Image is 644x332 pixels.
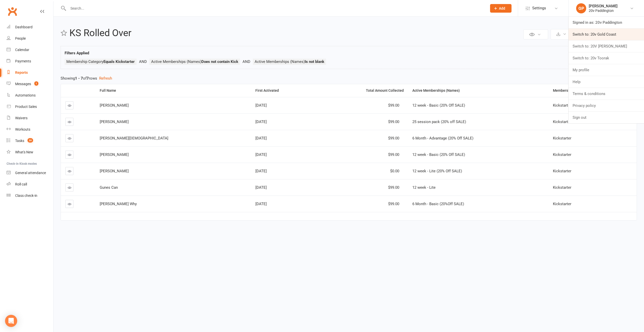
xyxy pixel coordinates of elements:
span: [PERSON_NAME] [100,103,129,108]
span: 6 Month - Advantage (20% Off SALE) [412,136,473,140]
div: Automations [15,93,36,97]
div: Dashboard [15,25,33,29]
span: $99.00 [388,120,399,124]
strong: Is not blank [305,59,324,64]
span: $99.00 [388,152,399,157]
span: [DATE] [255,202,267,206]
span: Membership Category [66,59,135,64]
div: Open Intercom Messenger [5,315,17,327]
a: Switch to: 20v Gold Coast [569,29,644,40]
input: Search... [67,5,484,12]
span: [DATE] [255,103,267,108]
span: [PERSON_NAME] [100,169,129,173]
span: $99.00 [388,185,399,190]
a: General attendance kiosk mode [7,167,53,179]
div: First Activated [255,89,311,92]
a: People [7,33,53,44]
a: What's New [7,147,53,158]
div: What's New [15,150,33,154]
a: Privacy policy [569,100,644,111]
a: Switch to: 20V [PERSON_NAME] [569,40,644,52]
span: 1 [34,81,38,86]
div: Full Name [100,89,247,92]
span: Kickstarter [553,120,571,124]
a: Signed in as: 20v Paddington [569,17,644,28]
span: Kickstarter [553,103,571,108]
a: Waivers [7,112,53,124]
span: [DATE] [255,185,267,190]
strong: Filters Applied [65,51,89,55]
span: Kickstarter [553,136,571,140]
span: Add [499,6,505,10]
span: [DATE] [255,136,267,140]
span: [PERSON_NAME][DEMOGRAPHIC_DATA] [100,136,168,140]
div: Class check-in [15,194,37,198]
div: Waivers [15,116,28,120]
span: 12 week - Lite [412,185,436,190]
a: Tasks 30 [7,135,53,147]
a: Help [569,76,644,88]
span: [DATE] [255,120,267,124]
div: Roll call [15,182,27,186]
div: Active Memberships (Names) [412,89,544,92]
h2: KS Rolled Over [69,28,522,38]
a: Automations [7,90,53,101]
div: Total Amount Collected [319,89,404,92]
span: Kickstarter [553,169,571,173]
span: 12 week - Basic (20% Off SALE) [412,103,465,108]
div: Showing of rows [61,75,637,81]
div: Tasks [15,139,24,143]
span: Active Memberships (Names) [255,59,324,64]
span: [PERSON_NAME] Why [100,202,137,206]
span: [PERSON_NAME] [100,152,129,157]
span: Kickstarter [553,152,571,157]
span: [DATE] [255,152,267,157]
a: Payments [7,56,53,67]
span: Kickstarter [553,185,571,190]
div: Reports [15,70,28,75]
strong: 1 - 7 [75,76,83,81]
a: Product Sales [7,101,53,112]
span: [DATE] [255,169,267,173]
div: Calendar [15,48,29,52]
span: Kickstarter [553,202,571,206]
a: Workouts [7,124,53,135]
div: 20v Paddington [589,8,618,13]
strong: Equals Kickstarter [103,59,135,64]
button: Refresh [99,75,112,81]
span: 12 week - Basic (20% Off SALE) [412,152,465,157]
a: Dashboard [7,21,53,33]
div: GP [576,3,586,13]
a: My profile [569,64,644,76]
a: Reports [7,67,53,78]
span: Gunes Can [100,185,118,190]
div: Product Sales [15,105,37,109]
span: 6 Month - Basic (20%Off SALE) [412,202,464,206]
a: Calendar [7,44,53,56]
div: [PERSON_NAME] [589,4,618,8]
div: Membership Category [553,89,633,92]
a: Switch to: 20v Toorak [569,52,644,64]
div: People [15,36,26,40]
a: Sign out [569,112,644,123]
span: $99.00 [388,136,399,140]
strong: 7 [87,76,89,81]
span: Active Memberships (Names) [151,59,238,64]
span: $99.00 [388,103,399,108]
a: Clubworx [6,5,19,18]
span: Settings [532,3,546,14]
span: [PERSON_NAME] [100,120,129,124]
span: $0.00 [390,169,399,173]
button: Add [490,4,512,13]
a: Terms & conditions [569,88,644,100]
span: 25 session pack (20% off SALE) [412,120,466,124]
span: 30 [28,138,33,143]
div: Messages [15,82,31,86]
a: Messages 1 [7,78,53,90]
a: Class kiosk mode [7,190,53,201]
span: $99.00 [388,202,399,206]
strong: Does not contain Kick [201,59,238,64]
span: 12 week - Lite (20% Off SALE) [412,169,462,173]
a: Roll call [7,179,53,190]
div: Workouts [15,127,30,131]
